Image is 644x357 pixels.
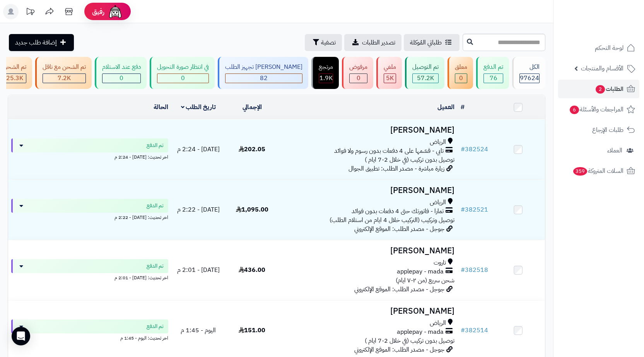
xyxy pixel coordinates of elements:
[558,162,639,180] a: السلات المتروكة359
[349,63,367,72] div: مرفوض
[58,73,71,83] span: 7.2K
[334,147,444,155] span: تابي - قسّمها على 4 دفعات بدون رسوم ولا فوائد
[92,7,104,16] span: رفيق
[354,345,444,354] span: جوجل - مصدر الطلب: الموقع الإلكتروني
[592,125,624,135] span: طلبات الإرجاع
[3,63,26,72] div: تم الشحن
[6,73,23,83] span: 25.3K
[12,327,30,345] div: Open Intercom Messenger
[330,215,454,225] span: توصيل وتركيب (التركيب خلال 4 ايام من استلام الطلب)
[216,57,310,89] a: [PERSON_NAME] تجهيز الطلب 82
[483,63,503,72] div: تم الدفع
[558,121,639,139] a: طلبات الإرجاع
[455,63,467,72] div: معلق
[147,262,164,270] span: تم الدفع
[596,85,605,94] span: 2
[239,326,265,335] span: 151.00
[410,38,442,47] span: طلباتي المُوكلة
[177,205,220,214] span: [DATE] - 2:22 م
[340,57,375,89] a: مرفوض 0
[148,57,216,89] a: في انتظار صورة التحويل 0
[43,63,86,72] div: تم الشحن مع ناقل
[319,74,333,83] div: 1856
[511,57,547,89] a: الكل97624
[484,74,503,83] div: 76
[461,326,488,335] a: #382514
[305,34,342,51] button: تصفية
[362,38,395,47] span: تصدير الطلبات
[177,145,220,154] span: [DATE] - 2:24 م
[154,102,168,112] a: الحالة
[446,57,475,89] a: معلق 0
[595,43,624,53] span: لوحة التحكم
[147,323,164,330] span: تم الدفع
[157,63,209,72] div: في انتظار صورة التحويل
[3,74,26,83] div: 25259
[108,4,123,19] img: ai-face.png
[120,73,123,83] span: 0
[181,73,185,83] span: 0
[147,142,164,149] span: تم الدفع
[558,100,639,119] a: المراجعات والأسئلة6
[34,57,93,89] a: تم الشحن مع ناقل 7.2K
[595,84,624,94] span: الطلبات
[236,205,268,214] span: 1,095.00
[413,74,438,83] div: 57239
[434,258,446,267] span: تاروت
[344,34,401,51] a: تصدير الطلبات
[570,106,579,114] span: 6
[384,63,396,72] div: ملغي
[365,155,454,164] span: توصيل بدون تركيب (في خلال 2-7 ايام )
[177,265,220,275] span: [DATE] - 2:01 م
[520,73,539,83] span: 97624
[321,38,336,47] span: تصفية
[607,145,622,156] span: العملاء
[403,57,446,89] a: تم التوصيل 57.2K
[384,74,396,83] div: 5012
[558,141,639,160] a: العملاء
[102,63,141,72] div: دفع عند الاستلام
[461,102,465,112] a: #
[239,265,265,275] span: 436.00
[461,326,465,335] span: #
[569,104,624,115] span: المراجعات والأسئلة
[354,285,444,294] span: جوجل - مصدر الطلب: الموقع الإلكتروني
[157,74,208,83] div: 0
[102,74,140,83] div: 0
[461,205,465,214] span: #
[430,138,446,147] span: الرياض
[459,73,463,83] span: 0
[20,4,40,21] a: تحديثات المنصة
[350,74,367,83] div: 0
[558,80,639,98] a: الطلبات2
[282,126,454,135] h3: [PERSON_NAME]
[581,63,624,74] span: الأقسام والمنتجات
[225,74,302,83] div: 82
[558,39,639,57] a: لوحة التحكم
[461,265,488,275] a: #382518
[11,273,168,281] div: اخر تحديث: [DATE] - 2:01 م
[225,63,302,72] div: [PERSON_NAME] تجهيز الطلب
[461,145,465,154] span: #
[11,152,168,161] div: اخر تحديث: [DATE] - 2:24 م
[43,74,85,83] div: 7222
[239,145,265,154] span: 202.05
[404,34,460,51] a: طلباتي المُوكلة
[282,307,454,316] h3: [PERSON_NAME]
[396,276,454,285] span: شحن سريع (من ٢-٧ ايام)
[437,102,454,112] a: العميل
[386,73,394,83] span: 5K
[181,102,216,112] a: تاريخ الطلب
[375,57,403,89] a: ملغي 5K
[490,73,497,83] span: 76
[243,102,262,112] a: الإجمالي
[319,63,333,72] div: مرتجع
[455,74,467,83] div: 0
[9,34,74,51] a: إضافة طلب جديد
[572,166,624,176] span: السلات المتروكة
[519,63,540,72] div: الكل
[573,167,587,176] span: 359
[475,57,511,89] a: تم الدفع 76
[11,333,168,342] div: اخر تحديث: اليوم - 1:45 م
[93,57,148,89] a: دفع عند الاستلام 0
